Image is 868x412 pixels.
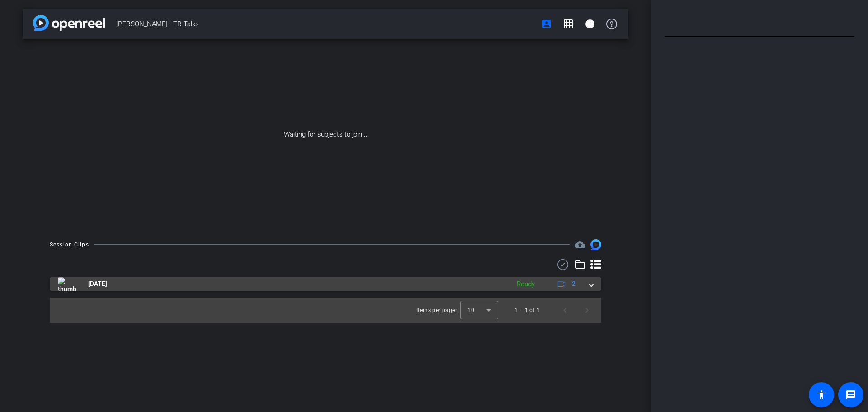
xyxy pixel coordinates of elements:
mat-icon: message [845,389,856,400]
div: Session Clips [50,240,89,249]
mat-icon: accessibility [816,389,827,400]
div: Items per page: [416,306,457,315]
img: Session clips [590,239,601,250]
div: Ready [512,279,539,289]
button: Previous page [554,299,576,321]
span: 2 [572,279,576,289]
mat-icon: cloud_upload [575,239,585,250]
span: [PERSON_NAME] - TR Talks [116,15,536,33]
img: app-logo [33,15,105,31]
button: Next page [576,299,598,321]
span: [DATE] [88,279,107,289]
mat-icon: info [585,19,595,29]
mat-icon: grid_on [563,19,574,29]
mat-icon: account_box [541,19,552,29]
div: Waiting for subjects to join... [23,39,628,230]
mat-expansion-panel-header: thumb-nail[DATE]Ready2 [50,277,601,291]
span: Destinations for your clips [575,239,585,250]
img: thumb-nail [58,277,78,291]
div: 1 – 1 of 1 [514,306,540,315]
